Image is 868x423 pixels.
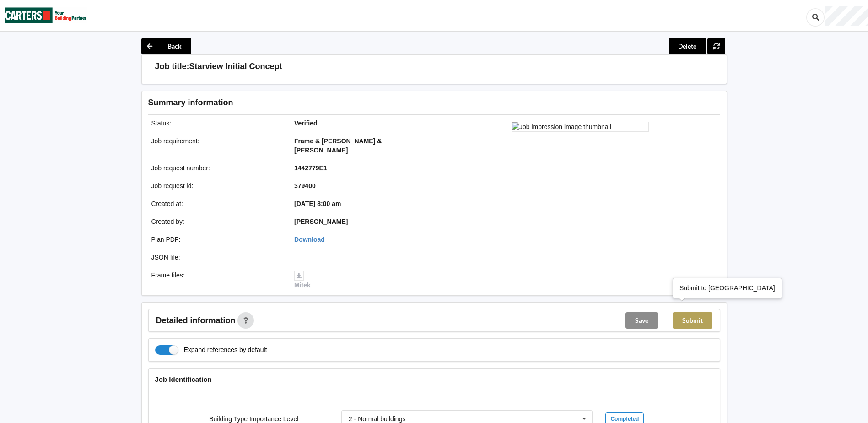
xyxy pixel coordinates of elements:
div: User Profile [825,6,868,26]
b: Verified [294,119,318,127]
div: JSON file : [145,253,288,262]
b: [PERSON_NAME] [294,218,348,225]
a: Mitek [294,271,311,289]
div: Submit to [GEOGRAPHIC_DATA] [679,283,775,293]
label: Building Type Importance Level [209,415,298,423]
b: Frame & [PERSON_NAME] & [PERSON_NAME] [294,137,382,154]
div: Job requirement : [145,136,288,155]
h4: Job Identification [155,375,713,384]
div: Job request number : [145,163,288,173]
h3: Job title: [155,61,189,72]
h3: Summary information [148,98,574,108]
div: Status : [145,119,288,128]
div: Frame files : [145,271,288,290]
b: 1442779E1 [294,164,327,172]
b: 379400 [294,182,316,190]
div: Plan PDF : [145,235,288,244]
button: Submit [673,312,712,329]
label: Expand references by default [155,345,267,355]
div: 2 - Normal buildings [349,416,406,422]
img: Job impression image thumbnail [512,122,649,132]
button: Delete [669,38,706,54]
div: Job request id : [145,181,288,190]
img: Carters [5,0,87,30]
div: Created by : [145,217,288,226]
a: Download [294,236,325,243]
b: [DATE] 8:00 am [294,200,341,207]
span: Detailed information [156,316,236,325]
h3: Starview Initial Concept [189,61,282,72]
button: Back [141,38,191,54]
div: Created at : [145,199,288,208]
